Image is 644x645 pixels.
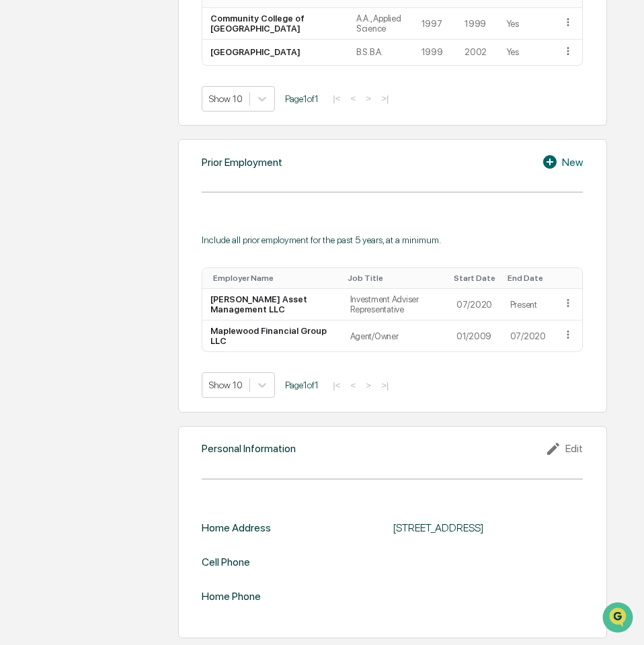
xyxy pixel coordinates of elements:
[202,556,250,568] div: Cell Phone
[13,103,38,127] img: 1746055101610-c473b297-6a78-478c-a979-82029cc54cd1
[202,156,282,169] div: Prior Employment
[448,289,502,320] td: 07/2020
[8,164,92,188] a: 🖐️Preclearance
[92,164,172,188] a: 🗄️Attestations
[202,521,271,534] div: Home Address
[202,590,261,603] div: Home Phone
[498,8,554,40] td: Yes
[348,8,413,40] td: A.A., Applied Science
[202,8,348,40] td: Community College of [GEOGRAPHIC_DATA]
[46,116,170,127] div: We're available if you need us!
[347,93,360,104] button: <
[362,380,375,391] button: >
[347,380,360,391] button: <
[13,196,24,207] div: 🔎
[377,93,393,104] button: >|
[213,273,336,283] div: Toggle SortBy
[202,320,341,351] td: Maplewood Financial Group LLC
[202,234,583,245] div: Include all prior employment for the past 5 years, at a minimum.
[134,228,163,238] span: Pylon
[13,171,24,181] div: 🖐️
[454,273,497,283] div: Toggle SortBy
[97,171,108,181] div: 🗄️
[202,442,296,455] div: Personal Information
[502,320,554,351] td: 07/2020
[202,40,348,65] td: [GEOGRAPHIC_DATA]
[46,103,220,116] div: Start new chat
[342,289,448,320] td: Investment Adviser Representative
[329,380,344,391] button: |<
[27,169,87,183] span: Preclearance
[601,601,637,637] iframe: Open customer support
[377,380,393,391] button: >|
[348,40,413,65] td: B.S.B.A.
[448,320,502,351] td: 01/2009
[348,273,443,283] div: Toggle SortBy
[285,380,319,390] span: Page 1 of 1
[342,320,448,351] td: Agent/Owner
[413,40,457,65] td: 1999
[27,195,85,208] span: Data Lookup
[111,169,167,183] span: Attestations
[329,93,344,104] button: |<
[229,107,245,123] button: Start new chat
[13,28,245,50] p: How can we help?
[545,441,583,457] div: Edit
[393,521,583,534] div: [STREET_ADDRESS]
[508,273,549,283] div: Toggle SortBy
[362,93,375,104] button: >
[285,93,319,104] span: Page 1 of 1
[502,289,554,320] td: Present
[202,289,341,320] td: [PERSON_NAME] Asset Management LLC
[8,189,90,214] a: 🔎Data Lookup
[456,8,497,40] td: 1999
[498,40,554,65] td: Yes
[456,40,497,65] td: 2002
[413,8,457,40] td: 1997
[542,154,583,170] div: New
[565,273,577,283] div: Toggle SortBy
[95,227,163,238] a: Powered byPylon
